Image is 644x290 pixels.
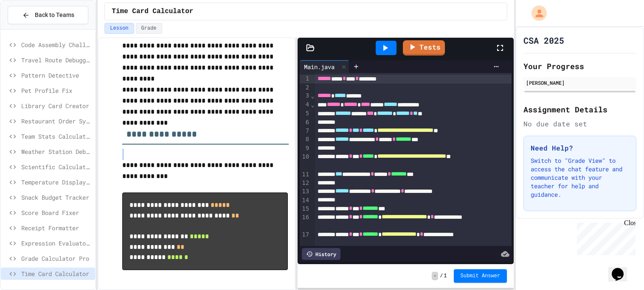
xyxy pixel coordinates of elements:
div: Chat with us now!Close [3,3,59,54]
button: Back to Teams [8,6,88,24]
h2: Your Progress [523,60,636,72]
span: Scientific Calculator [21,162,92,171]
span: Grade Calculator Pro [21,254,92,263]
span: Pet Profile Fix [21,86,92,95]
div: [PERSON_NAME] [526,79,634,86]
span: Restaurant Order System [21,117,92,125]
span: Library Card Creator [21,101,92,110]
span: Weather Station Debugger [21,147,92,156]
h1: CSA 2025 [523,34,564,46]
span: Time Card Calculator [112,6,193,17]
p: Switch to "Grade View" to access the chat feature and communicate with your teacher for help and ... [531,156,629,199]
span: Back to Teams [35,11,74,20]
div: No due date set [523,119,636,129]
span: Receipt Formatter [21,223,92,232]
span: Temperature Display Fix [21,178,92,187]
iframe: chat widget [608,256,636,282]
span: Expression Evaluator Fix [21,239,92,248]
span: Snack Budget Tracker [21,193,92,202]
span: Score Board Fixer [21,208,92,217]
span: Time Card Calculator [21,269,92,278]
h2: Assignment Details [523,103,636,115]
span: Travel Route Debugger [21,56,92,64]
span: Pattern Detective [21,71,92,80]
h3: Need Help? [531,143,629,153]
span: Team Stats Calculator [21,132,92,141]
span: Code Assembly Challenge [21,40,92,49]
iframe: chat widget [574,219,636,255]
button: Lesson [104,23,134,34]
div: My Account [523,3,549,23]
button: Grade [136,23,162,34]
